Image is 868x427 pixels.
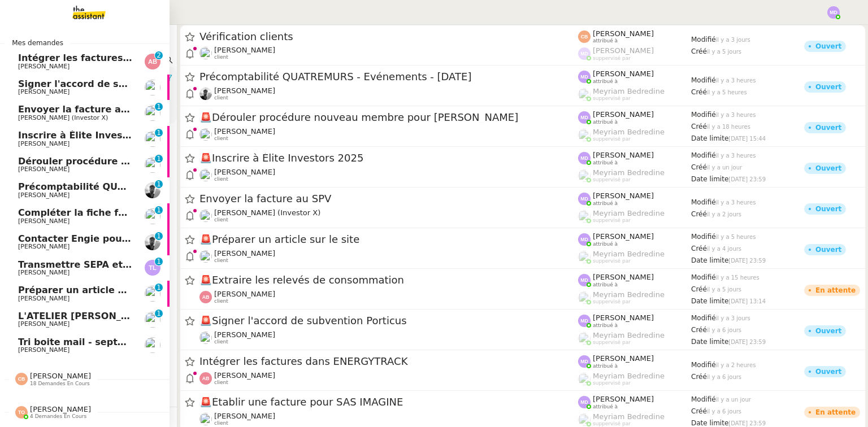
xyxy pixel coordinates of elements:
[593,128,665,136] span: Meyriam Bedredine
[716,396,751,403] span: il y a un jour
[691,361,716,369] span: Modifié
[593,395,654,403] span: [PERSON_NAME]
[199,88,212,100] img: ee3399b4-027e-46f8-8bb8-fca30cb6f74c
[18,217,70,225] span: [PERSON_NAME]
[593,313,654,322] span: [PERSON_NAME]
[707,286,741,293] span: il y a 5 jours
[199,153,578,163] span: Inscrire à Élite Investors 2025
[157,206,161,216] p: 1
[691,233,716,241] span: Modifié
[18,285,168,295] span: Préparer un article sur le site
[199,234,578,245] span: Préparer un article sur le site
[593,191,654,200] span: [PERSON_NAME]
[199,72,578,82] span: Précomptabilité QUATREMURS - Evénements - [DATE]
[593,323,618,329] span: attribué à
[18,88,70,95] span: [PERSON_NAME]
[691,210,707,218] span: Créé
[157,284,161,294] p: 1
[707,246,741,252] span: il y a 4 jours
[578,88,591,101] img: users%2FaellJyylmXSg4jqeVbanehhyYJm1%2Favatar%2Fprofile-pic%20(4).png
[18,207,172,218] span: Compléter la fiche fournisseur
[815,43,841,50] div: Ouvert
[578,354,691,369] app-user-label: attribué à
[18,53,228,63] span: Intégrer les factures dans ENERGYTRACK
[691,256,728,264] span: Date limite
[578,233,591,246] img: svg
[199,330,578,345] app-user-detailed-label: client
[593,339,631,346] span: suppervisé par
[214,208,320,217] span: [PERSON_NAME] (Investor X)
[716,37,750,43] span: il y a 3 jours
[18,346,70,354] span: [PERSON_NAME]
[691,273,716,281] span: Modifié
[578,110,691,125] app-user-label: attribué à
[30,405,91,413] span: [PERSON_NAME]
[578,71,591,83] img: svg
[815,206,841,212] div: Ouvert
[157,155,161,165] p: 1
[578,290,691,305] app-user-label: suppervisé par
[157,103,161,113] p: 1
[155,284,163,291] nz-badge-sup: 1
[691,47,707,55] span: Créé
[593,232,654,241] span: [PERSON_NAME]
[578,250,691,264] app-user-label: suppervisé par
[691,123,707,130] span: Créé
[707,89,747,95] span: il y a 5 heures
[593,79,618,85] span: attribué à
[214,371,275,380] span: [PERSON_NAME]
[155,310,163,317] nz-badge-sup: 1
[691,151,716,159] span: Modifié
[214,176,228,182] span: client
[199,332,212,344] img: users%2FrxcTinYCQST3nt3eRyMgQ024e422%2Favatar%2Fa0327058c7192f72952294e6843542370f7921c3.jpg
[18,79,215,89] span: Signer l'accord de subvention Porticus
[593,69,654,78] span: [PERSON_NAME]
[707,408,741,415] span: il y a 6 jours
[593,95,631,102] span: suppervisé par
[728,298,766,304] span: [DATE] 13:14
[578,46,691,61] app-user-label: suppervisé par
[199,372,212,385] img: svg
[578,291,591,304] img: users%2FaellJyylmXSg4jqeVbanehhyYJm1%2Favatar%2Fprofile-pic%20(4).png
[593,363,618,369] span: attribué à
[214,249,275,258] span: [PERSON_NAME]
[578,372,691,386] app-user-label: suppervisé par
[18,320,70,328] span: [PERSON_NAME]
[199,86,578,101] app-user-detailed-label: client
[691,407,707,415] span: Créé
[716,362,756,368] span: il y a 2 heures
[578,152,591,164] img: svg
[214,46,275,54] span: [PERSON_NAME]
[214,168,275,176] span: [PERSON_NAME]
[578,396,591,408] img: svg
[199,250,212,263] img: users%2FDBF5gIzOT6MfpzgDQC7eMkIK8iA3%2Favatar%2Fd943ca6c-06ba-4e73-906b-d60e05e423d3
[593,209,665,217] span: Meyriam Bedredine
[691,175,728,183] span: Date limite
[155,180,163,188] nz-badge-sup: 1
[593,354,654,363] span: [PERSON_NAME]
[155,129,163,137] nz-badge-sup: 1
[18,181,290,192] span: Précomptabilité QUATREMURS - Evénements - [DATE]
[199,128,212,141] img: users%2FDBF5gIzOT6MfpzgDQC7eMkIK8iA3%2Favatar%2Fd943ca6c-06ba-4e73-906b-d60e05e423d3
[728,258,766,264] span: [DATE] 23:59
[691,36,716,43] span: Modifié
[593,55,631,62] span: suppervisé par
[18,259,279,270] span: Transmettre SEPA et documents à [PERSON_NAME]
[716,315,750,321] span: il y a 3 jours
[199,194,578,204] span: Envoyer la facture au SPV
[155,258,163,265] nz-badge-sup: 1
[214,290,275,298] span: [PERSON_NAME]
[578,395,691,409] app-user-label: attribué à
[691,314,716,322] span: Modifié
[214,258,228,264] span: client
[593,87,665,95] span: Meyriam Bedredine
[18,295,70,302] span: [PERSON_NAME]
[15,373,28,385] img: svg
[578,87,691,102] app-user-label: suppervisé par
[691,76,716,84] span: Modifié
[199,291,212,303] img: svg
[716,274,759,281] span: il y a 15 heures
[593,299,631,305] span: suppervisé par
[593,160,618,166] span: attribué à
[145,260,160,276] img: svg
